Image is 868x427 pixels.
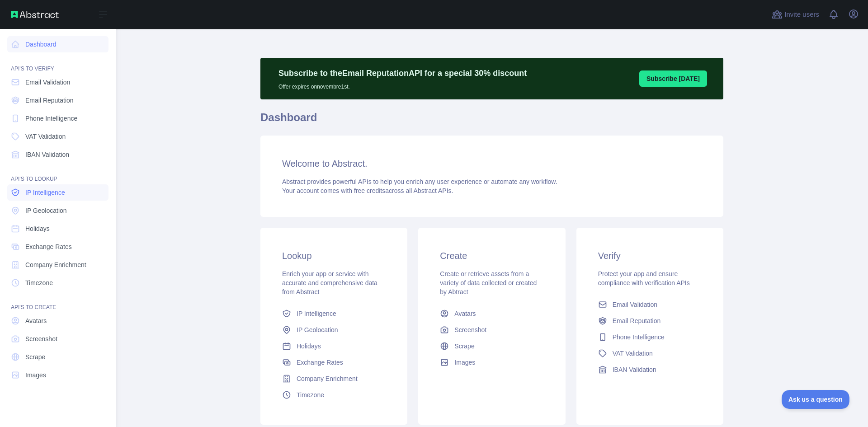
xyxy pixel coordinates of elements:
[297,342,321,351] span: Holidays
[282,157,702,170] h3: Welcome to Abstract.
[7,257,108,273] a: Company Enrichment
[594,313,705,329] a: Email Reputation
[454,309,476,318] span: Avatars
[278,67,527,80] p: Subscribe to the Email Reputation API for a special 30 % discount
[436,354,547,371] a: Images
[11,11,59,18] img: Abstract API
[613,349,653,358] span: VAT Validation
[454,358,475,367] span: Images
[282,178,557,185] span: Abstract provides powerful APIs to help you enrich any user experience or automate any workflow.
[282,249,386,262] h3: Lookup
[594,345,705,361] a: VAT Validation
[454,342,474,351] span: Scrape
[598,249,702,262] h3: Verify
[7,54,108,72] div: API'S TO VERIFY
[7,92,108,108] a: Email Reputation
[25,371,46,380] span: Images
[297,325,338,334] span: IP Geolocation
[594,361,705,378] a: IBAN Validation
[278,387,389,403] a: Timezone
[7,184,108,201] a: IP Intelligence
[25,206,67,215] span: IP Geolocation
[25,150,69,159] span: IBAN Validation
[278,371,389,387] a: Company Enrichment
[613,316,661,325] span: Email Reputation
[639,70,707,87] button: Subscribe [DATE]
[260,110,723,132] h1: Dashboard
[25,132,66,141] span: VAT Validation
[278,322,389,338] a: IP Geolocation
[354,187,385,194] span: free credits
[25,188,65,197] span: IP Intelligence
[7,313,108,329] a: Avatars
[282,187,453,194] span: Your account comes with across all Abstract APIs.
[7,221,108,237] a: Holidays
[7,36,108,52] a: Dashboard
[440,270,537,296] span: Create or retrieve assets from a variety of data collected or created by Abtract
[436,338,547,354] a: Scrape
[297,309,336,318] span: IP Intelligence
[594,296,705,313] a: Email Validation
[25,278,53,287] span: Timezone
[782,390,850,409] iframe: Toggle Customer Support
[784,9,819,20] span: Invite users
[25,352,45,361] span: Scrape
[7,293,108,311] div: API'S TO CREATE
[594,329,705,345] a: Phone Intelligence
[278,305,389,322] a: IP Intelligence
[7,349,108,365] a: Scrape
[613,300,657,309] span: Email Validation
[282,270,377,296] span: Enrich your app or service with accurate and comprehensive data from Abstract
[7,367,108,383] a: Images
[278,338,389,354] a: Holidays
[297,358,343,367] span: Exchange Rates
[25,78,70,87] span: Email Validation
[436,305,547,322] a: Avatars
[25,242,72,251] span: Exchange Rates
[278,354,389,371] a: Exchange Rates
[7,164,108,183] div: API'S TO LOOKUP
[7,239,108,255] a: Exchange Rates
[454,325,486,334] span: Screenshot
[7,74,108,90] a: Email Validation
[440,249,543,262] h3: Create
[7,128,108,145] a: VAT Validation
[25,96,74,105] span: Email Reputation
[7,202,108,219] a: IP Geolocation
[7,275,108,291] a: Timezone
[25,260,86,269] span: Company Enrichment
[7,110,108,127] a: Phone Intelligence
[297,374,358,383] span: Company Enrichment
[7,146,108,163] a: IBAN Validation
[770,7,821,22] button: Invite users
[297,390,324,399] span: Timezone
[278,80,527,90] p: Offer expires on novembre 1st.
[7,331,108,347] a: Screenshot
[25,114,77,123] span: Phone Intelligence
[598,270,690,286] span: Protect your app and ensure compliance with verification APIs
[436,322,547,338] a: Screenshot
[613,365,656,374] span: IBAN Validation
[25,334,57,343] span: Screenshot
[25,224,50,233] span: Holidays
[613,333,665,342] span: Phone Intelligence
[25,316,47,325] span: Avatars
